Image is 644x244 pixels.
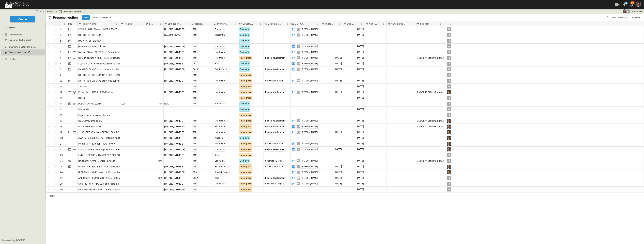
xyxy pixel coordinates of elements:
div: Swinerton Estimatingtest [1,44,45,49]
span: TM [193,148,196,151]
span: Preconstruction [64,10,82,13]
div: FJ [447,73,451,77]
div: # [59,21,68,26]
span: OCLA [193,68,198,71]
span: Education [215,28,225,30]
span: +USC [PERSON_NAME] TAC 100% DD Set [79,131,124,134]
div: FJ [447,44,451,48]
span: [DATE] [335,56,342,60]
span: [DATE] [335,79,342,83]
span: [US_STATE] - Block A [79,39,101,42]
span: LBCC-Student Housing - 100% DD Review [79,148,124,151]
span: [DATE] [357,84,364,88]
a: Preconstruction [59,10,86,13]
div: FJ [447,56,451,60]
p: 13 [60,96,62,100]
span: [DATE] [335,90,342,94]
span: TM [193,34,196,36]
span: [DATE] [357,125,364,128]
img: Profile Picture [447,136,451,140]
span: [DATE] [335,67,342,71]
span: Dashboards [9,33,22,36]
span: Complete [240,137,249,139]
span: [PHONE_NUMBER] [164,148,185,151]
span: [PERSON_NAME] [302,34,318,36]
button: Sort [132,22,136,26]
p: 18 [60,125,62,128]
button: test [639,9,643,13]
span: Education [215,102,225,105]
span: [PHONE_NUMBER] [164,62,185,65]
span: CSULB HNH - Phase 2 GMP 95% CD - Constructability Review [79,28,146,31]
p: 5 [60,50,61,54]
span: [PHONE_NUMBER] [164,79,185,82]
p: 10 [60,79,62,82]
span: Design Development [265,120,285,122]
span: TM [193,97,196,99]
span: [DATE] [357,130,364,134]
span: [PERSON_NAME] [302,62,318,65]
p: Due Date [347,22,355,25]
p: Constructability Review [242,22,254,25]
span: Tarzana [79,85,88,88]
span: Rilato PD [79,108,89,111]
button: Sort [430,22,434,26]
span: [DATE] [357,33,364,37]
span: Design Development [265,148,285,151]
div: Owner [444,21,454,26]
button: Sort [203,22,207,26]
span: TM [193,57,196,59]
span: [DATE] [357,96,364,100]
span: In-progress [240,97,251,99]
button: Sort [255,22,258,26]
span: In-progress [240,148,251,151]
span: In-progress [240,57,251,59]
span: Public Facility [215,68,229,71]
div: Preconstructiontest [1,49,45,55]
span: Z:\OCLA\Office\Estimating Shared\OCLA DRYWALL DIVISION\00. --- 2024 Estimates\[PHONE_NUMBER] [GEO... [417,91,557,94]
span: TM [193,125,196,128]
span: [PHONE_NUMBER] [164,131,185,134]
button: Menu [316,22,320,26]
span: N/A Ref. Dwgs [164,33,181,37]
span: NoHo - 90% CD Shop drawings submittal review [79,79,131,82]
span: Preconstruction [9,50,26,54]
div: Info [68,19,72,28]
p: None [618,16,623,19]
p: 6 [60,56,61,60]
p: 9 [60,73,61,77]
span: [PERSON_NAME] [302,125,318,128]
span: Complete [240,102,249,105]
span: [PHONE_NUMBER] [164,68,185,71]
span: [PERSON_NAME] [302,131,318,134]
img: Profile Picture [447,170,451,174]
button: Sort [304,22,308,26]
img: Profile Picture [447,165,451,169]
span: W [298,52,299,52]
p: Project Name [82,22,96,25]
span: Design Development [265,57,285,59]
span: [PHONE_NUMBER] [164,136,185,140]
button: Menu [158,22,162,26]
span: [DATE] [357,44,364,48]
span: [DATE] [357,147,364,151]
img: Profile Picture [447,125,451,129]
span: [DATE] [357,79,364,83]
span: [DATE] [357,90,364,94]
span: Healthcare [215,125,225,128]
span: TM [193,74,196,76]
span: TM [193,137,196,139]
button: Menu [338,22,342,26]
button: Menu [411,22,415,26]
span: [DATE] [335,147,342,151]
img: 6c363589ada0b36f064d841b69d3a419a338230e66bb0a533688fa5cc3e9e735.png [4,1,30,8]
span: In-progress [240,114,251,116]
span: [PHONE_NUMBER] [164,119,185,123]
p: Estimate Number [149,22,154,25]
button: New [82,15,90,20]
span: [PERSON_NAME] [302,68,318,71]
p: Anticipated Finish [391,22,407,25]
